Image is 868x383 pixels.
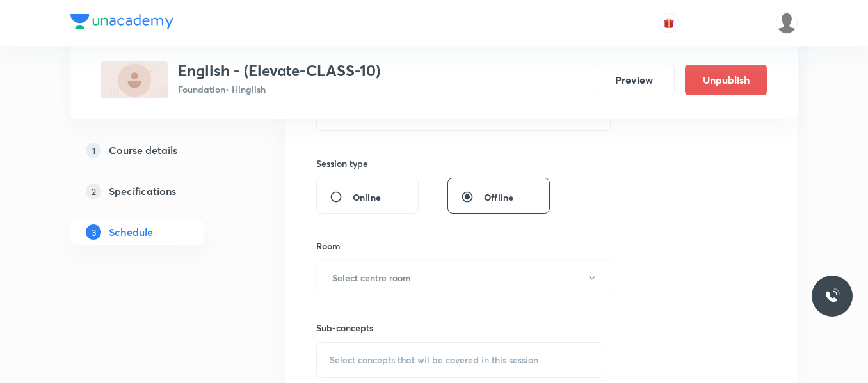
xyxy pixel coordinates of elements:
[101,61,168,98] img: 8E6CB7E1-E886-46E7-82CB-82ECFEDEC720_plus.png
[353,191,381,204] span: Online
[70,14,173,33] a: Company Logo
[316,260,613,295] button: Select centre room
[484,191,513,204] span: Offline
[316,157,368,170] h6: Session type
[109,143,177,158] h5: Course details
[316,239,341,253] h6: Room
[178,82,380,96] p: Foundation • Hinglish
[109,184,176,199] h5: Specifications
[593,65,675,95] button: Preview
[86,184,101,199] p: 2
[330,355,538,365] span: Select concepts that wil be covered in this session
[663,17,675,29] img: avatar
[332,271,411,285] h6: Select centre room
[659,13,679,33] button: avatar
[776,12,798,34] img: Gopal Kumar
[86,224,101,240] p: 3
[70,178,245,204] a: 2Specifications
[70,137,245,163] a: 1Course details
[178,61,380,80] h3: English - (Elevate-CLASS-10)
[824,288,840,304] img: ttu
[70,14,173,29] img: Company Logo
[316,321,604,334] h6: Sub-concepts
[109,224,153,240] h5: Schedule
[86,143,101,158] p: 1
[685,65,767,95] button: Unpublish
